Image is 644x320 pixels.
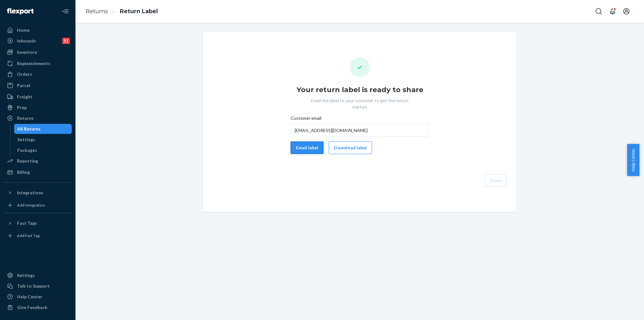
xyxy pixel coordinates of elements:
[17,304,47,311] div: Give Feedback
[4,200,72,210] a: Add Integration
[291,115,321,124] span: Customer email
[4,92,72,102] a: Freight
[606,5,619,18] button: Open notifications
[17,233,40,238] div: Add Fast Tag
[17,202,45,208] div: Add Integration
[14,145,72,155] a: Packages
[17,126,41,132] div: All Returns
[4,113,72,123] a: Returns
[4,69,72,79] a: Orders
[592,5,605,18] button: Open Search Box
[120,8,158,15] a: Return Label
[4,47,72,57] a: Inventory
[17,38,36,44] div: Inbounds
[4,188,72,198] button: Integrations
[17,158,38,164] div: Reporting
[80,2,163,21] ol: breadcrumbs
[17,190,43,196] div: Integrations
[4,231,72,241] a: Add Fast Tag
[305,97,415,110] p: Email the label to your customer to get the return started.
[4,302,72,312] button: Give Feedback
[4,58,72,69] a: Replenishments
[7,8,34,14] img: Flexport logo
[17,49,37,55] div: Inventory
[4,167,72,177] a: Billing
[4,25,72,35] a: Home
[17,104,27,111] div: Prep
[4,156,72,166] a: Reporting
[291,141,324,154] button: Email label
[17,283,50,289] div: Talk to Support
[86,8,108,15] a: Returns
[17,272,35,279] div: Settings
[14,135,72,145] a: Settings
[17,220,37,226] div: Fast Tags
[17,82,30,89] div: Parcel
[17,136,35,143] div: Settings
[17,94,32,100] div: Freight
[17,294,42,300] div: Help Center
[17,60,50,67] div: Replenishments
[4,270,72,280] a: Settings
[17,27,30,33] div: Home
[17,147,37,153] div: Packages
[14,124,72,134] a: All Returns
[329,141,372,154] button: Download label
[4,102,72,113] a: Prep
[17,169,30,175] div: Billing
[291,124,429,136] input: Customer email
[4,292,72,302] a: Help Center
[4,218,72,228] button: Fast Tags
[620,5,633,18] button: Open account menu
[62,38,70,44] div: 11
[627,144,639,176] button: Help Center
[4,80,72,91] a: Parcel
[59,5,72,18] button: Close Navigation
[17,115,34,121] div: Returns
[297,85,423,95] h1: Your return label is ready to share
[485,174,507,187] button: Done
[17,71,32,77] div: Orders
[4,281,72,291] a: Talk to Support
[4,36,72,46] a: Inbounds11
